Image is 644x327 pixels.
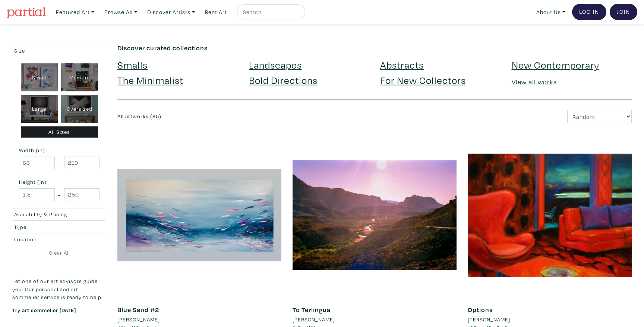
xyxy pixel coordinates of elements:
[61,63,98,92] div: Medium
[293,305,331,314] a: To Terlingua
[58,190,61,200] span: -
[468,315,632,324] a: [PERSON_NAME]
[21,95,58,123] div: Large
[14,210,79,218] div: Availability & Pricing
[19,148,100,153] small: Width (in)
[572,4,606,20] a: Log In
[101,4,141,20] a: Browse All
[512,78,557,86] a: View all works
[117,58,148,71] a: Smalls
[61,95,98,123] div: Oversized
[512,58,599,71] a: New Contemporary
[117,73,183,87] a: The Minimalist
[12,306,76,314] a: Try art sommelier [DATE]
[468,305,493,314] a: Options
[533,4,569,20] a: About Us
[117,113,369,120] h6: All artworks (85)
[14,235,79,243] div: Location
[610,4,637,20] a: Join
[19,179,100,185] small: Height (in)
[249,58,302,71] a: Landscapes
[12,233,106,246] button: Location
[117,305,159,314] a: Blue Sand #2
[12,249,106,257] a: Clear All
[117,315,281,324] a: [PERSON_NAME]
[21,63,58,92] div: Small
[12,208,106,221] button: Availability & Pricing
[12,221,106,233] button: Type
[58,158,61,168] span: -
[242,7,298,17] input: Search
[12,44,106,57] button: Size
[117,44,632,52] h6: Discover curated collections
[249,73,318,87] a: Bold Directions
[144,4,198,20] a: Discover Artists
[53,4,98,20] a: Featured Art
[202,4,230,20] a: Rent Art
[117,315,160,324] li: [PERSON_NAME]
[14,223,79,231] div: Type
[468,315,510,324] li: [PERSON_NAME]
[12,277,106,301] p: Let one of our art advisors guide you. Our personalized art sommelier service is ready to help.
[14,47,79,55] div: Size
[380,58,424,71] a: Abstracts
[21,126,98,138] div: All Sizes
[380,73,466,87] a: For New Collectors
[293,315,335,324] li: [PERSON_NAME]
[293,315,457,324] a: [PERSON_NAME]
